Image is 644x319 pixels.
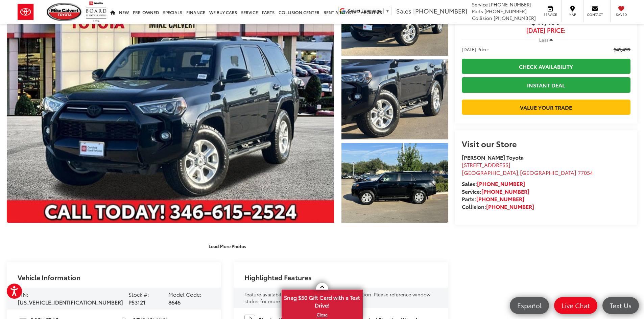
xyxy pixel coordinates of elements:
[472,15,492,21] span: Collision
[18,290,28,298] span: VIN:
[462,187,529,195] strong: Service:
[47,3,82,21] img: Mike Calvert Toyota
[128,298,145,306] span: P53121
[481,187,529,195] a: [PHONE_NUMBER]
[462,161,593,176] a: [STREET_ADDRESS] [GEOGRAPHIC_DATA],[GEOGRAPHIC_DATA] 77054
[462,168,593,176] span: ,
[462,27,630,34] span: [DATE] Price:
[476,195,524,203] a: [PHONE_NUMBER]
[520,168,576,176] span: [GEOGRAPHIC_DATA]
[565,12,580,17] span: Map
[385,8,390,14] span: ▼
[558,301,593,310] span: Live Chat
[18,273,80,281] h2: Vehicle Information
[282,290,362,311] span: Snag $50 Gift Card with a Test Drive!
[554,297,597,314] a: Live Chat
[486,203,534,210] a: [PHONE_NUMBER]
[204,240,251,252] button: Load More Photos
[578,168,593,176] span: 77054
[614,46,630,53] span: $41,499
[472,8,483,15] span: Parts
[413,6,467,15] span: [PHONE_NUMBER]
[536,34,556,46] button: Less
[472,1,488,8] span: Service
[396,6,411,15] span: Sales
[514,301,545,310] span: Español
[614,12,629,17] span: Saved
[462,46,489,53] span: [DATE] Price:
[168,298,181,306] span: 8646
[462,153,524,161] strong: [PERSON_NAME] Toyota
[484,8,527,15] span: [PHONE_NUMBER]
[341,59,448,139] a: Expand Photo 2
[462,161,510,168] span: [STREET_ADDRESS]
[587,12,603,17] span: Contact
[18,298,123,306] span: [US_VEHICLE_IDENTIFICATION_NUMBER]
[462,168,518,176] span: [GEOGRAPHIC_DATA]
[168,290,201,298] span: Model Code:
[543,12,558,17] span: Service
[462,77,630,92] a: Instant Deal
[462,139,630,148] h2: Visit our Store
[489,1,531,8] span: [PHONE_NUMBER]
[462,203,534,210] strong: Collision:
[539,37,548,43] span: Less
[602,297,639,314] a: Text Us
[128,290,149,298] span: Stock #:
[477,180,525,187] a: [PHONE_NUMBER]
[462,59,630,74] a: Check Availability
[244,291,430,304] span: Feature availability subject to final vehicle configuration. Please reference window sticker for ...
[462,100,630,115] a: Value Your Trade
[462,195,524,203] strong: Parts:
[510,297,549,314] a: Español
[244,273,312,281] h2: Highlighted Features
[340,142,449,224] img: 2024 Toyota 4Runner SR5 Premium
[494,15,536,21] span: [PHONE_NUMBER]
[462,180,525,187] strong: Sales:
[606,301,635,310] span: Text Us
[340,59,449,140] img: 2024 Toyota 4Runner SR5 Premium
[341,143,448,223] a: Expand Photo 3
